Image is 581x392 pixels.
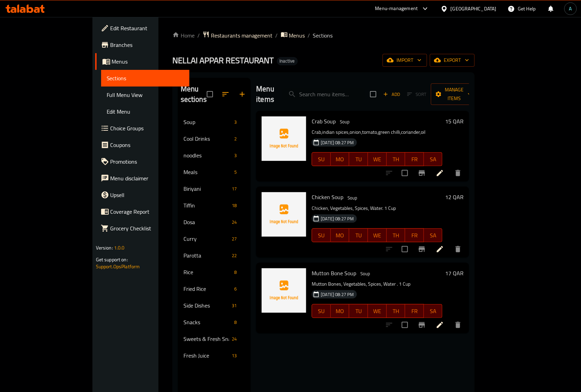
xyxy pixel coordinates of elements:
[318,215,357,222] span: [DATE] 08:27 PM
[318,139,357,146] span: [DATE] 08:27 PM
[398,166,412,180] span: Select to update
[96,255,128,264] span: Get support on:
[262,268,306,313] img: Mutton Bone Soup
[111,141,184,149] span: Coupons
[183,335,229,343] span: Sweets & Fresh Snacks
[414,165,430,181] button: Branch-specific-item
[450,165,466,181] button: delete
[262,116,306,161] img: Crab Soup
[331,152,350,166] button: MO
[183,285,232,293] span: Fried Rice
[398,242,412,256] span: Select to update
[231,285,239,293] div: items
[231,168,239,176] div: items
[451,5,497,13] div: [GEOGRAPHIC_DATA]
[178,197,251,214] div: Tiffin18
[334,154,347,164] span: MO
[408,154,421,164] span: FR
[95,36,189,53] a: Branches
[111,174,184,182] span: Menu disclaimer
[114,243,125,252] span: 1.0.0
[390,306,403,316] span: TH
[450,317,466,333] button: delete
[445,268,464,278] h6: 17 QAR
[183,301,229,310] span: Side Dishes
[178,147,251,164] div: noodles3
[414,317,430,333] button: Branch-specific-item
[111,41,184,49] span: Branches
[231,134,239,143] div: items
[312,204,442,213] p: Chicken, Vegetables, Spices, Water. 1 Cup
[312,280,442,288] p: Mutton Bones, Vegetables, Spices, Water . 1 Cup
[203,31,273,40] a: Restaurants management
[234,86,251,103] button: Add section
[229,218,239,226] div: items
[111,191,184,199] span: Upsell
[183,118,232,126] span: Soup
[183,235,229,243] span: Curry
[312,304,330,318] button: SU
[283,88,365,100] input: search
[371,230,384,240] span: WE
[178,330,251,347] div: Sweets & Fresh Snacks24
[380,89,403,100] button: Add
[382,90,401,98] span: Add
[229,235,239,243] div: items
[95,137,189,153] a: Coupons
[256,84,274,105] h2: Menu items
[383,54,427,67] button: import
[387,228,406,242] button: TH
[315,230,328,240] span: SU
[229,201,239,210] div: items
[231,319,239,326] span: 8
[178,314,251,330] div: Snacks8
[569,5,572,13] span: A
[95,203,189,220] a: Coverage Report
[337,118,352,126] span: Soup
[436,85,472,103] span: Manage items
[358,270,373,278] span: Soup
[229,252,239,259] span: 22
[331,228,350,242] button: MO
[183,201,229,210] span: Tiffin
[181,84,207,105] h2: Menu sections
[445,192,464,202] h6: 12 QAR
[107,74,184,82] span: Sections
[183,151,232,160] span: noodles
[229,219,239,226] span: 24
[231,151,239,160] div: items
[349,304,368,318] button: TU
[183,218,229,226] span: Dosa
[315,306,328,316] span: SU
[183,185,229,193] span: Biriyani
[312,116,336,126] span: Crab Soup
[334,230,347,240] span: MO
[431,83,477,105] button: Manage items
[231,119,239,125] span: 3
[229,351,239,360] div: items
[178,214,251,230] div: Dosa24
[312,228,330,242] button: SU
[231,286,239,292] span: 6
[262,192,306,237] img: Chicken Soup
[281,31,305,40] a: Menus
[387,152,406,166] button: TH
[450,241,466,258] button: delete
[183,251,229,260] span: Parotta
[308,31,310,40] li: /
[366,87,380,101] span: Select section
[178,111,251,367] nav: Menu sections
[231,318,239,326] div: items
[111,157,184,166] span: Promotions
[424,228,443,242] button: SA
[111,124,184,132] span: Choice Groups
[435,56,469,65] span: export
[203,87,217,101] span: Select all sections
[368,304,387,318] button: WE
[414,241,430,258] button: Branch-specific-item
[183,318,232,326] div: Snacks
[408,230,421,240] span: FR
[427,154,440,164] span: SA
